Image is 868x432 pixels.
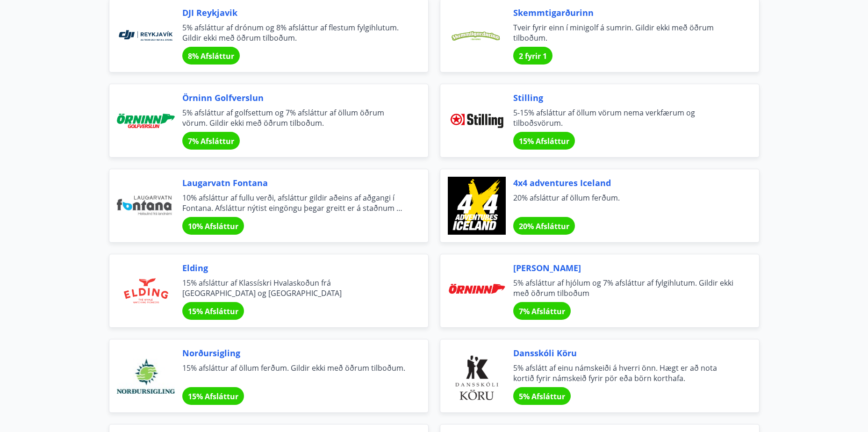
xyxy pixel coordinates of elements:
[519,136,569,146] span: 15% Afsláttur
[513,92,737,104] span: Stilling
[182,22,406,43] span: 5% afsláttur af drónum og 8% afsláttur af flestum fylgihlutum. Gildir ekki með öðrum tilboðum.
[188,391,238,402] span: 15% Afsláttur
[182,7,406,19] span: DJI Reykjavik
[513,262,737,274] span: [PERSON_NAME]
[513,278,737,298] span: 5% afsláttur af hjólum og 7% afsláttur af fylgihlutum. Gildir ekki með öðrum tilboðum
[513,177,737,189] span: 4x4 adventures Iceland
[188,136,234,146] span: 7% Afsláttur
[188,51,234,61] span: 8% Afsláttur
[519,391,565,402] span: 5% Afsláttur
[182,177,406,189] span: Laugarvatn Fontana
[182,92,406,104] span: Örninn Golfverslun
[182,347,406,359] span: Norðursigling
[513,363,737,383] span: 5% afslátt af einu námskeiði á hverri önn. Hægt er að nota kortið fyrir námskeið fyrir pör eða bö...
[182,262,406,274] span: Elding
[513,347,737,359] span: Dansskóli Köru
[519,221,569,231] span: 20% Afsláttur
[182,193,406,213] span: 10% afsláttur af fullu verði, afsláttur gildir aðeins af aðgangi í Fontana. Afsláttur nýtist eing...
[519,306,565,317] span: 7% Afsláttur
[513,7,737,19] span: Skemmtigarðurinn
[182,108,406,128] span: 5% afsláttur af golfsettum og 7% afsláttur af öllum öðrum vörum. Gildir ekki með öðrum tilboðum.
[188,306,238,317] span: 15% Afsláttur
[513,193,737,213] span: 20% afsláttur af öllum ferðum.
[519,51,547,61] span: 2 fyrir 1
[513,22,737,43] span: Tveir fyrir einn í minigolf á sumrin. Gildir ekki með öðrum tilboðum.
[182,363,406,383] span: 15% afsláttur af öllum ferðum. Gildir ekki með öðrum tilboðum.
[182,278,406,298] span: 15% afsláttur af Klassískri Hvalaskoðun frá [GEOGRAPHIC_DATA] og [GEOGRAPHIC_DATA]
[513,108,737,128] span: 5-15% afsláttur af öllum vörum nema verkfærum og tilboðsvörum.
[188,221,238,231] span: 10% Afsláttur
